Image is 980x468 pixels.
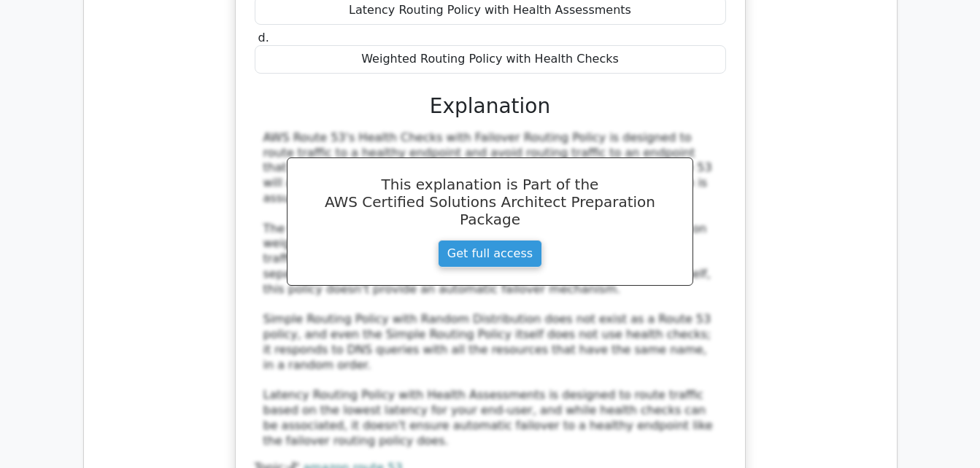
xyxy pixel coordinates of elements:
div: AWS Route 53's Health Checks with Failover Routing Policy is designed to route traffic to a healt... [263,130,717,449]
a: Get full access [438,240,542,268]
div: Weighted Routing Policy with Health Checks [255,45,726,74]
h3: Explanation [263,94,717,119]
span: d. [258,31,269,44]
